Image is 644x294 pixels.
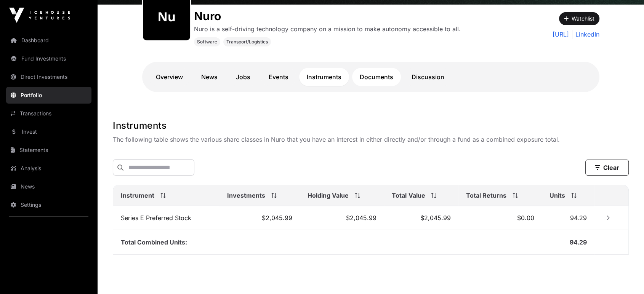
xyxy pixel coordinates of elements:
[148,68,593,86] nav: Tabs
[6,142,91,158] a: Statements
[570,214,587,222] span: 94.29
[458,206,542,230] td: $0.00
[194,9,461,23] h1: Nuro
[148,68,191,86] a: Overview
[6,178,91,195] a: News
[6,123,91,140] a: Invest
[9,8,70,23] img: Icehouse Ventures Logo
[549,191,565,200] span: Units
[6,197,91,213] a: Settings
[261,68,296,86] a: Events
[384,206,458,230] td: $2,045.99
[227,191,265,200] span: Investments
[559,12,599,25] button: Watchlist
[570,238,587,246] span: 94.29
[121,238,187,246] span: Total Combined Units:
[6,50,91,67] a: Fund Investments
[194,68,225,86] a: News
[602,212,614,224] button: Row Collapsed
[572,30,599,39] a: LinkedIn
[194,24,461,34] p: Nuro is a self-driving technology company on a mission to make autonomy accessible to all.
[228,68,258,86] a: Jobs
[6,32,91,49] a: Dashboard
[6,69,91,85] a: Direct Investments
[308,191,349,200] span: Holding Value
[392,191,425,200] span: Total Value
[404,68,452,86] a: Discussion
[113,120,629,132] h1: Instruments
[6,87,91,104] a: Portfolio
[219,206,300,230] td: $2,045.99
[226,39,268,45] span: Transport/Logistics
[113,135,629,144] p: The following table shows the various share classes in Nuro that you have an interest in either d...
[121,191,154,200] span: Instrument
[113,206,219,230] td: Series E Preferred Stock
[6,160,91,177] a: Analysis
[299,68,349,86] a: Instruments
[466,191,506,200] span: Total Returns
[606,257,644,294] iframe: Chat Widget
[6,105,91,122] a: Transactions
[352,68,401,86] a: Documents
[553,30,569,39] a: [URL]
[585,160,629,176] button: Clear
[300,206,384,230] td: $2,045.99
[197,39,217,45] span: Software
